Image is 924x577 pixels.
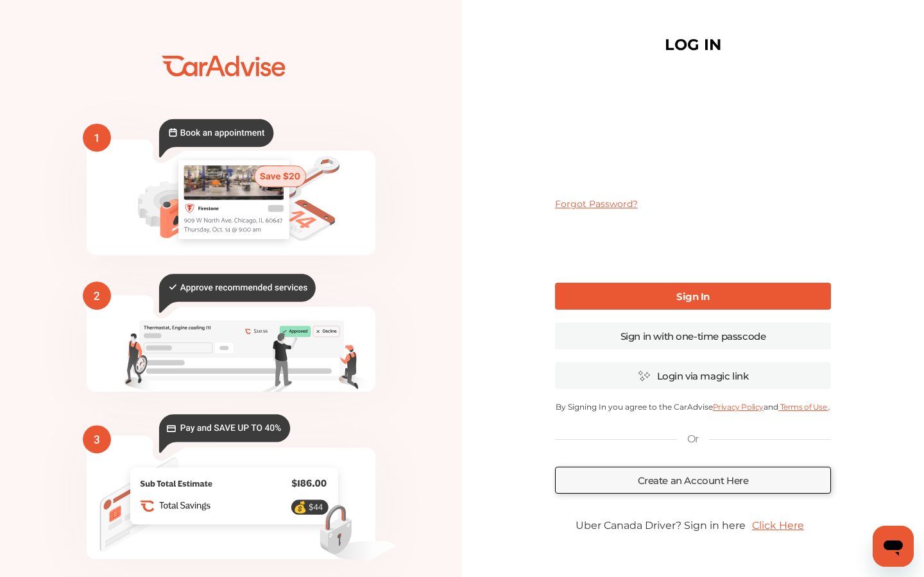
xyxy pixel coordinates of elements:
iframe: reCAPTCHA [595,220,791,270]
b: Sign In [676,290,710,303]
a: Sign In [555,283,831,310]
a: Privacy Policy [713,402,764,412]
a: Sign in with one-time passcode [555,322,831,349]
h1: LOG IN [665,38,721,51]
iframe: Button to launch messaging window [873,526,914,567]
a: Forgot Password? [555,198,638,210]
span: Uber Canada Driver? Sign in here [576,519,746,531]
p: Or [687,432,699,446]
p: By Signing In you agree to the CarAdvise and . [555,402,831,412]
a: Login via magic link [555,362,831,389]
a: Terms of Use [778,402,828,412]
a: Click Here [746,513,810,538]
a: Create an Account Here [555,467,831,494]
text: 💰 [293,501,307,514]
img: magic_icon.32c66aac.svg [638,370,651,382]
